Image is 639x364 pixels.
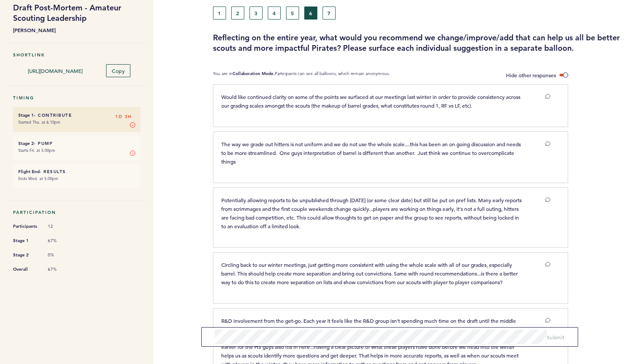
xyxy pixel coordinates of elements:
[221,261,519,285] span: Circling back to our winter meetings, just getting more consistent with using the whole scale wit...
[13,236,39,245] span: Stage 1
[13,265,39,274] span: Overall
[18,141,34,146] small: Stage 2
[48,223,74,230] span: 12
[221,93,522,109] span: Would like continued clarity on some of the points we surfaced at our meetings last winter in ord...
[18,148,55,153] time: Starts Fri. at 5:00pm
[233,71,275,76] b: Collaboration Mode.
[506,72,556,79] span: Hide other responses
[18,119,60,125] time: Started Thu. at 6:10pm
[13,3,140,23] h1: Draft Post-Mortem - Amateur Scouting Leadership
[106,64,130,77] button: Copy
[115,112,132,121] span: 1D 3H
[323,7,336,20] button: 7
[231,7,244,20] button: 2
[547,334,565,341] span: Submit
[13,210,140,215] h5: Participation
[286,7,299,20] button: 5
[18,169,40,174] small: Flight End
[48,266,74,272] span: 67%
[268,7,281,20] button: 4
[18,169,135,174] h6: - Results
[213,71,390,80] p: You are in Participants can see all balloons, which remain anonymous.
[13,251,39,259] span: Stage 2
[48,252,74,258] span: 0%
[13,52,140,58] h5: Shortlink
[18,141,135,146] h6: - Pump
[48,238,74,244] span: 67%
[18,112,135,118] h6: - Contribute
[13,26,140,34] b: [PERSON_NAME]
[13,95,140,101] h5: Timing
[18,176,58,181] time: Ends Wed. at 5:00pm
[547,333,565,341] button: Submit
[221,197,523,230] span: Potentially allowing reports to be unpublished through [DATE] (or some clear date) but still be p...
[221,141,522,165] span: The way we grade out hitters is not uniform and we do not use the whole scale....this has been an...
[250,7,263,20] button: 3
[18,112,34,118] small: Stage 1
[213,33,632,53] h3: Reflecting on the entire year, what would you recommend we change/improve/add that can help us al...
[112,67,125,74] span: Copy
[304,7,317,20] button: 6
[213,7,226,20] button: 1
[13,222,39,231] span: Participants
